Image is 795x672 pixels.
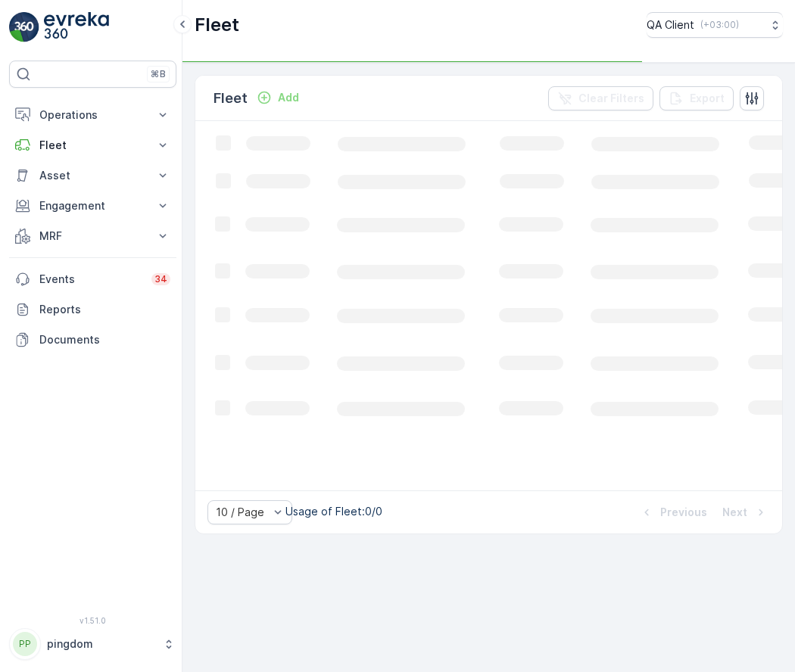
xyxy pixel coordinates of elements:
[39,168,146,183] p: Asset
[700,19,739,31] p: ( +03:00 )
[9,325,176,355] a: Documents
[722,505,747,520] p: Next
[39,107,146,123] p: Operations
[285,504,382,519] p: Usage of Fleet : 0/0
[9,294,176,325] a: Reports
[39,198,146,213] p: Engagement
[638,503,709,521] button: Previous
[39,272,142,287] p: Events
[154,273,167,285] p: 34
[9,616,176,625] span: v 1.51.0
[151,68,166,80] p: ⌘B
[39,229,146,244] p: MRF
[214,88,248,109] p: Fleet
[195,13,239,37] p: Fleet
[9,191,176,221] button: Engagement
[548,86,653,110] button: Clear Filters
[278,90,299,105] p: Add
[9,264,176,294] a: Events34
[39,302,170,317] p: Reports
[647,17,694,33] p: QA Client
[9,130,176,160] button: Fleet
[659,86,734,110] button: Export
[9,628,176,660] button: PPpingdom
[578,91,644,106] p: Clear Filters
[39,138,146,153] p: Fleet
[690,91,725,106] p: Export
[13,632,37,656] div: PP
[39,332,170,347] p: Documents
[9,100,176,130] button: Operations
[44,12,109,42] img: logo_light-DOdMpM7g.png
[647,12,783,38] button: QA Client(+03:00)
[660,505,707,520] p: Previous
[9,12,39,42] img: logo
[9,160,176,191] button: Asset
[721,503,770,521] button: Next
[9,221,176,251] button: MRF
[47,636,155,652] p: pingdom
[251,89,305,107] button: Add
